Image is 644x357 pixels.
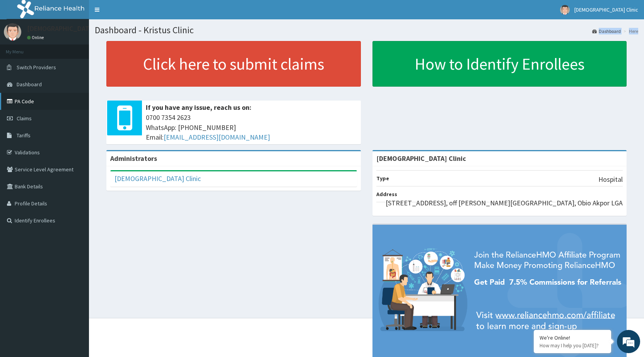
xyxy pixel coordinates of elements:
p: Hospital [598,174,623,184]
h1: Dashboard - Kristus Clinic [95,25,638,35]
img: User Image [560,5,570,15]
li: Here [622,28,638,34]
span: [DEMOGRAPHIC_DATA] Clinic [574,6,638,13]
a: Online [27,35,46,40]
a: Dashboard [592,28,621,34]
div: Minimize live chat window [127,4,145,22]
img: d_794563401_company_1708531726252_794563401 [14,39,31,58]
a: [EMAIL_ADDRESS][DOMAIN_NAME] [164,133,270,142]
b: Address [376,191,397,198]
textarea: Type your message and hit 'Enter' [4,211,147,238]
span: We're online! [45,97,107,176]
div: Chat with us now [40,43,130,53]
span: Claims [17,115,32,122]
a: Click here to submit claims [106,41,361,87]
span: 0700 7354 2623 WhatsApp: [PHONE_NUMBER] Email: [146,113,357,142]
p: How may I help you today? [540,342,605,349]
span: Dashboard [17,81,42,88]
div: We're Online! [540,334,605,341]
span: Switch Providers [17,64,56,71]
p: [STREET_ADDRESS], off [PERSON_NAME][GEOGRAPHIC_DATA], Obio Akpor LGA [386,198,623,208]
b: Type [376,175,389,182]
p: [DEMOGRAPHIC_DATA] Clinic [27,25,113,32]
a: How to Identify Enrollees [372,41,627,87]
span: Tariffs [17,132,31,139]
b: Administrators [110,154,157,163]
strong: [DEMOGRAPHIC_DATA] Clinic [376,154,466,163]
img: User Image [4,23,21,41]
b: If you have any issue, reach us on: [146,103,251,112]
a: [DEMOGRAPHIC_DATA] Clinic [114,174,201,183]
